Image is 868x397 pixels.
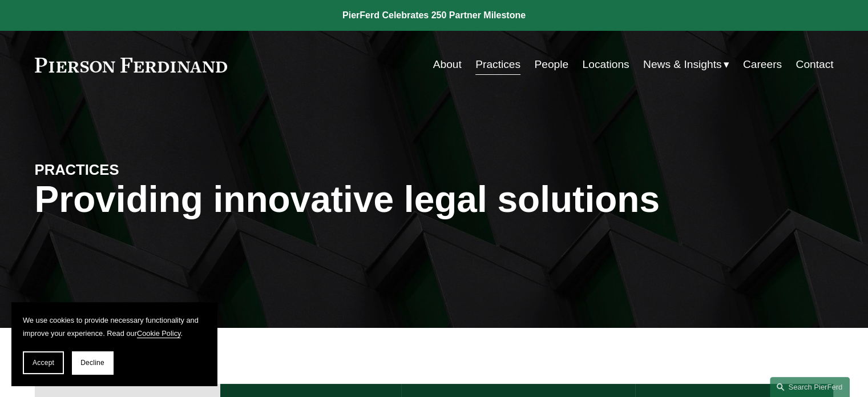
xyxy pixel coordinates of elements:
section: Cookie banner [11,302,217,386]
a: Cookie Policy [137,329,181,338]
a: folder dropdown [643,54,729,75]
button: Accept [23,351,64,374]
span: News & Insights [643,55,722,75]
span: Decline [80,359,104,367]
a: Careers [743,54,782,75]
a: Search this site [770,377,850,397]
span: Accept [33,359,54,367]
button: Decline [72,351,113,374]
a: Contact [796,54,833,75]
h1: Providing innovative legal solutions [35,179,834,220]
a: Locations [582,54,629,75]
p: We use cookies to provide necessary functionality and improve your experience. Read our . [23,314,205,340]
a: Practices [475,54,520,75]
h4: PRACTICES [35,161,235,179]
a: About [433,54,462,75]
a: People [534,54,568,75]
